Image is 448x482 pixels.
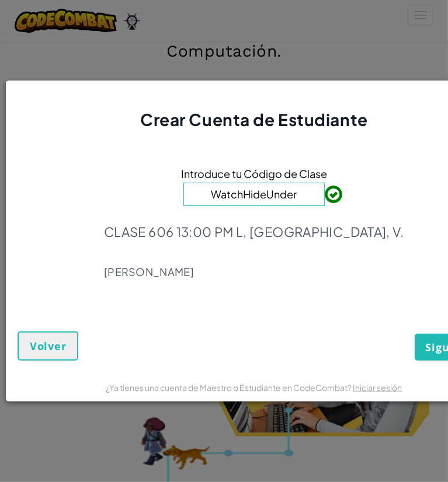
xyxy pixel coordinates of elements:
[104,265,194,278] font: [PERSON_NAME]
[181,167,327,180] font: Introduce tu Código de Clase
[18,331,78,361] button: Volver
[140,109,368,130] font: Crear Cuenta de Estudiante
[106,382,352,393] font: ¿Ya tienes una cuenta de Maestro o Estudiante en CodeCombat?
[353,382,402,393] a: Iniciar sesión
[30,339,66,353] font: Volver
[104,223,404,240] font: CLASE 606 13:00 PM L, [GEOGRAPHIC_DATA], V.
